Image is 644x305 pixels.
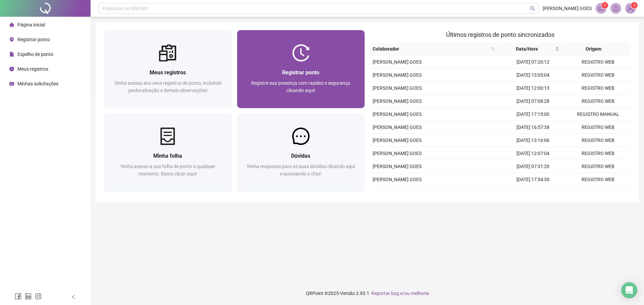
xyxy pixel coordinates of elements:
th: Data/Hora [498,43,562,56]
span: clock-circle [9,67,14,71]
span: schedule [9,81,14,86]
span: instagram [35,293,42,300]
span: left [71,295,76,299]
span: bell [613,5,619,11]
span: [PERSON_NAME] GOES [373,177,422,182]
span: [PERSON_NAME] GOES [373,111,422,117]
span: Meus registros [17,66,48,72]
span: [PERSON_NAME] GOES [373,138,422,143]
td: REGISTRO WEB [566,160,631,173]
span: Reportar bug e/ou melhoria [372,291,429,296]
a: DúvidasTenha respostas para as suas dúvidas clicando aqui e acessando o chat! [237,113,365,192]
td: [DATE] 13:25:49 [500,186,566,199]
a: Minha folhaTenha acesso a sua folha de ponto a qualquer momento. Basta clicar aqui! [104,113,232,192]
sup: Atualize o seu contato no menu Meus Dados [631,2,638,9]
span: Versão [340,291,355,296]
td: [DATE] 16:57:38 [500,121,566,134]
span: [PERSON_NAME] GOES [373,98,422,104]
a: Registrar pontoRegistre sua presença com rapidez e segurança clicando aqui! [237,30,365,108]
sup: 1 [601,2,608,9]
td: [DATE] 12:00:13 [500,82,566,95]
span: [PERSON_NAME] GOES [373,164,422,169]
span: linkedin [25,293,32,300]
span: file [9,52,14,57]
td: [DATE] 07:31:20 [500,160,566,173]
span: 1 [633,3,636,8]
td: [DATE] 13:16:06 [500,134,566,147]
td: REGISTRO WEB [566,95,631,108]
span: facebook [15,293,21,300]
span: Tenha respostas para as suas dúvidas clicando aqui e acessando o chat! [247,164,355,176]
td: REGISTRO WEB [566,147,631,160]
span: 1 [604,3,606,8]
span: [PERSON_NAME] GOES [373,72,422,78]
span: search [490,44,496,54]
span: Página inicial [17,22,45,27]
td: REGISTRO WEB [566,69,631,82]
span: Meus registros [150,69,186,76]
span: notification [598,5,604,11]
footer: QRPoint © 2025 - 2.93.1 - [91,282,644,305]
td: REGISTRO MANUAL [566,108,631,121]
td: [DATE] 13:05:04 [500,69,566,82]
span: Minha folha [153,153,182,159]
td: REGISTRO WEB [566,121,631,134]
td: REGISTRO WEB [566,82,631,95]
td: [DATE] 17:54:30 [500,173,566,186]
span: [PERSON_NAME] GOES [543,5,592,12]
span: [PERSON_NAME] GOES [373,151,422,156]
td: [DATE] 12:07:04 [500,147,566,160]
span: Registrar ponto [282,69,319,76]
span: Tenha acesso a sua folha de ponto a qualquer momento. Basta clicar aqui! [120,164,215,176]
span: Registre sua presença com rapidez e segurança clicando aqui! [251,80,350,93]
td: REGISTRO WEB [566,134,631,147]
td: [DATE] 07:08:28 [500,95,566,108]
span: Tenha acesso aos seus registros de ponto, incluindo geolocalização e demais observações! [114,80,222,93]
span: Data/Hora [500,45,554,53]
td: [DATE] 17:15:00 [500,108,566,121]
span: Últimos registros de ponto sincronizados [446,31,554,38]
span: Registrar ponto [17,37,50,42]
a: Meus registrosTenha acesso aos seus registros de ponto, incluindo geolocalização e demais observa... [104,30,232,108]
td: [DATE] 07:20:12 [500,56,566,69]
span: search [530,6,535,11]
td: REGISTRO WEB [566,56,631,69]
span: search [491,47,495,51]
span: [PERSON_NAME] GOES [373,125,422,130]
td: REGISTRO WEB [566,173,631,186]
span: Dúvidas [291,153,310,159]
th: Origem [562,43,626,56]
span: Espelho de ponto [17,52,53,57]
span: home [9,22,14,27]
div: Open Intercom Messenger [621,282,637,298]
span: [PERSON_NAME] GOES [373,85,422,91]
span: environment [9,37,14,42]
span: Minhas solicitações [17,81,58,86]
span: [PERSON_NAME] GOES [373,59,422,65]
span: Colaborador [373,45,488,53]
img: 83968 [626,3,636,13]
td: REGISTRO WEB [566,186,631,199]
